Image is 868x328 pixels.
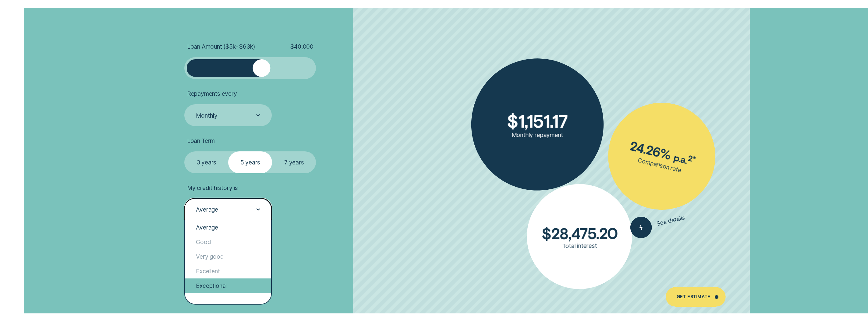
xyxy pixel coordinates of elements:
[290,43,314,50] span: $ 40,000
[185,220,271,235] div: Average
[185,278,271,293] div: Exceptional
[666,287,726,307] a: Get Estimate
[196,206,218,213] div: Average
[196,112,218,119] div: Monthly
[628,207,687,240] button: See details
[187,43,255,50] span: Loan Amount ( $5k - $63k )
[185,235,271,249] div: Good
[187,90,237,97] span: Repayments every
[656,214,686,227] span: See details
[185,249,271,264] div: Very good
[228,151,272,173] label: 5 years
[272,151,316,173] label: 7 years
[187,184,238,192] span: My credit history is
[184,151,228,173] label: 3 years
[185,264,271,278] div: Excellent
[187,137,215,144] span: Loan Term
